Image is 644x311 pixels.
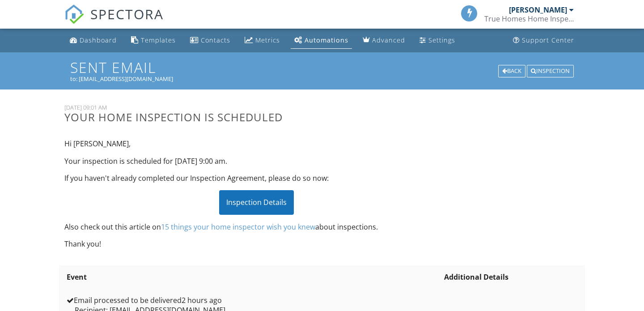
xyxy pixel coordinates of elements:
[428,36,455,44] div: Settings
[141,36,176,44] div: Templates
[66,32,120,49] a: Dashboard
[291,32,352,49] a: Automations (Basic)
[64,265,442,289] th: Event
[64,173,448,183] p: If you haven't already completed our Inspection Agreement, please do so now:
[64,139,448,149] p: Hi [PERSON_NAME],
[241,32,284,49] a: Metrics
[359,32,409,49] a: Advanced
[127,32,179,49] a: Templates
[64,156,448,166] p: Your inspection is scheduled for [DATE] 9:00 am.
[64,104,448,111] div: [DATE] 09:01 AM
[527,65,574,77] div: Inspection
[90,4,164,23] span: SPECTORA
[70,60,574,75] h1: Sent Email
[255,36,280,44] div: Metrics
[70,75,574,82] div: to: [EMAIL_ADDRESS][DOMAIN_NAME]
[64,239,448,249] p: Thank you!
[372,36,405,44] div: Advanced
[64,222,448,232] p: Also check out this article on about inspections.
[484,14,574,23] div: True Homes Home Inspections
[161,222,315,232] a: 15 things your home inspector wish you knew
[498,66,527,74] a: Back
[182,295,222,305] span: 2025-09-28T16:02:00Z
[509,5,567,14] div: [PERSON_NAME]
[522,36,574,44] div: Support Center
[219,190,294,214] div: Inspection Details
[80,36,117,44] div: Dashboard
[509,32,578,49] a: Support Center
[416,32,459,49] a: Settings
[442,265,580,289] th: Additional Details
[67,295,440,305] div: Email processed to be delivered
[64,12,164,31] a: SPECTORA
[64,4,84,24] img: The Best Home Inspection Software - Spectora
[305,36,348,44] div: Automations
[219,197,294,207] a: Inspection Details
[186,32,234,49] a: Contacts
[498,65,525,77] div: Back
[527,66,574,74] a: Inspection
[64,111,448,123] h3: Your home inspection is scheduled
[201,36,230,44] div: Contacts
